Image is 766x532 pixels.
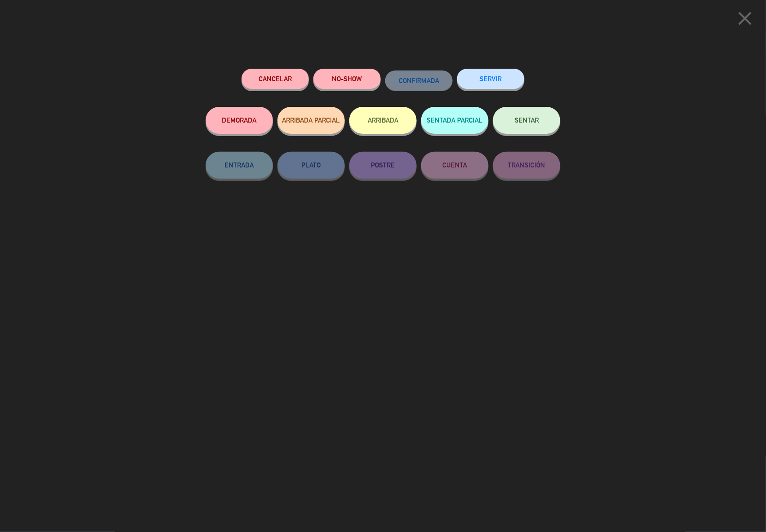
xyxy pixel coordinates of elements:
[515,116,539,124] span: SENTAR
[206,107,273,134] button: DEMORADA
[349,107,417,134] button: ARRIBADA
[277,152,345,179] button: PLATO
[206,152,273,179] button: ENTRADA
[734,7,757,30] i: close
[493,107,560,134] button: SENTAR
[277,107,345,134] button: ARRIBADA PARCIAL
[731,7,759,33] button: close
[493,152,560,179] button: TRANSICIÓN
[282,116,340,124] span: ARRIBADA PARCIAL
[421,107,489,134] button: SENTADA PARCIAL
[313,69,381,89] button: NO-SHOW
[349,152,417,179] button: POSTRE
[385,70,453,91] button: CONFIRMADA
[399,77,439,84] span: CONFIRMADA
[242,69,309,89] button: Cancelar
[457,69,524,89] button: SERVIR
[421,152,489,179] button: CUENTA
